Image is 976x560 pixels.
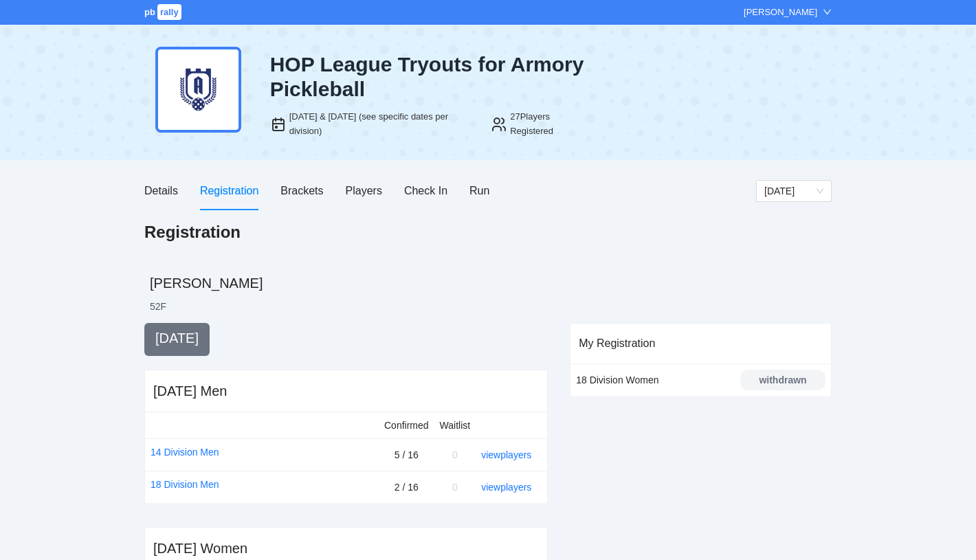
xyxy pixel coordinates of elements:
[155,331,199,346] span: [DATE]
[404,182,447,199] div: Check In
[151,477,219,492] a: 18 Division Men
[379,439,434,471] td: 5 / 16
[153,539,247,558] div: [DATE] Women
[157,4,181,20] span: rally
[469,182,489,199] div: Run
[144,182,178,199] div: Details
[150,300,166,313] li: 52 F
[764,181,823,201] span: Thursday
[270,52,592,102] div: HOP League Tryouts for Armory Pickleball
[144,221,241,243] h1: Registration
[384,418,429,433] div: Confirmed
[379,471,434,504] td: 2 / 16
[153,381,227,401] div: [DATE] Men
[150,273,832,293] h2: [PERSON_NAME]
[452,482,458,493] span: 0
[744,5,817,19] div: [PERSON_NAME]
[576,372,712,388] div: 18 Division Women
[481,449,531,460] a: view players
[440,418,471,433] div: Waitlist
[144,7,184,17] a: pbrally
[289,110,475,138] div: [DATE] & [DATE] (see specific dates per division)
[510,110,591,138] div: 27 Players Registered
[481,482,531,493] a: view players
[280,182,323,199] div: Brackets
[144,7,155,17] span: pb
[579,324,823,363] div: My Registration
[151,445,219,460] a: 14 Division Men
[742,372,824,388] div: withdrawn
[452,449,458,460] span: 0
[155,47,241,133] img: armory-dark-blue.png
[823,8,832,16] span: down
[346,182,382,199] div: Players
[200,182,258,199] div: Registration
